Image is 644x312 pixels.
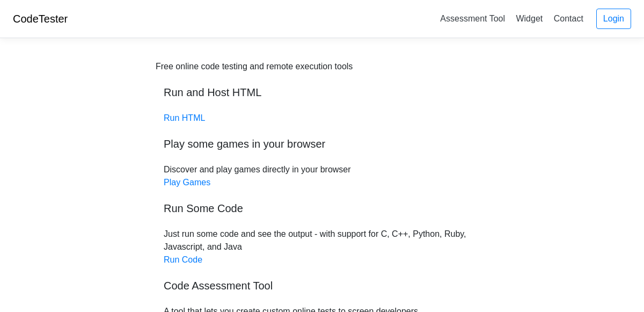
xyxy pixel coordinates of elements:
[164,202,480,215] h5: Run Some Code
[164,113,205,122] a: Run HTML
[164,137,480,150] h5: Play some games in your browser
[164,178,210,187] a: Play Games
[511,10,547,27] a: Widget
[164,279,480,292] h5: Code Assessment Tool
[13,13,68,25] a: CodeTester
[164,86,480,99] h5: Run and Host HTML
[596,9,631,29] a: Login
[164,255,202,264] a: Run Code
[156,60,353,73] div: Free online code testing and remote execution tools
[550,10,588,27] a: Contact
[436,10,509,27] a: Assessment Tool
